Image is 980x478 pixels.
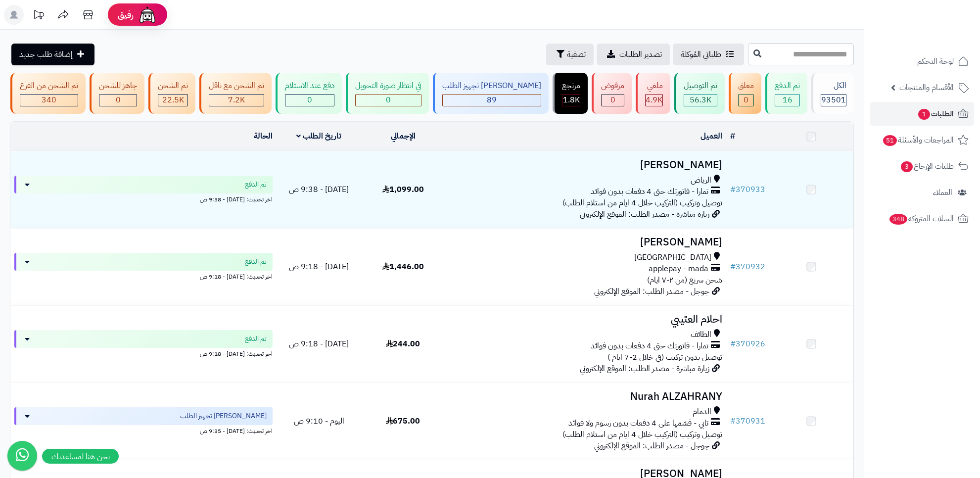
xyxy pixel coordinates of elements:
[727,73,763,114] a: معلق 0
[739,95,753,106] div: 0
[442,80,541,92] div: [PERSON_NAME] تجهيز الطلب
[691,329,711,340] span: الطائف
[8,73,88,114] a: تم الشحن من الفرع 340
[888,212,954,226] span: السلات المتروكة
[158,95,187,106] div: 22512
[870,49,974,73] a: لوحة التحكم
[274,73,344,114] a: دفع عند الاستلام 0
[307,94,312,106] span: 0
[568,418,708,429] span: تابي - قسّمها على 4 دفعات بدون رسوم ولا فوائد
[730,261,736,273] span: #
[118,9,134,21] span: رفيق
[356,95,421,106] div: 0
[619,48,662,60] span: تصدير الطلبات
[449,391,722,402] h3: Nurah ALZAHRANY
[99,95,137,106] div: 0
[933,186,952,199] span: العملاء
[158,80,188,92] div: تم الشحن
[197,73,274,114] a: تم الشحن مع ناقل 7.2K
[162,94,184,106] span: 22.5K
[730,338,736,350] span: #
[382,184,424,195] span: 1,099.00
[889,214,907,225] span: 348
[19,48,73,60] span: إضافة طلب جديد
[649,263,708,275] span: applepay - mada
[730,184,765,195] a: #370933
[289,184,349,195] span: [DATE] - 9:38 ص
[684,95,717,106] div: 56258
[289,338,349,350] span: [DATE] - 9:18 ص
[602,95,624,106] div: 0
[870,181,974,204] a: العملاء
[672,73,727,114] a: تم التوصيل 56.3K
[562,197,722,209] span: توصيل وتركيب (التركيب خلال 4 ايام من استلام الطلب)
[285,95,334,106] div: 0
[594,286,709,297] span: جوجل - مصدر الطلب: الموقع الإلكتروني
[245,180,267,190] span: تم الدفع
[386,338,420,350] span: 244.00
[294,415,344,427] span: اليوم - 9:10 ص
[285,80,334,92] div: دفع عند الاستلام
[26,5,51,27] a: تحديثات المنصة
[551,73,590,114] a: مرتجع 1.8K
[918,109,930,120] span: 1
[700,130,722,142] a: العميل
[487,94,497,106] span: 89
[763,73,809,114] a: تم الدفع 16
[562,429,722,440] span: توصيل وتركيب (التركيب خلال 4 ايام من استلام الطلب)
[901,161,913,172] span: 3
[645,80,663,92] div: ملغي
[99,80,137,92] div: جاهز للشحن
[443,95,541,106] div: 89
[870,128,974,152] a: المراجعات والأسئلة51
[562,80,580,92] div: مرتجع
[386,94,391,106] span: 0
[730,261,765,273] a: #370932
[14,193,273,204] div: اخر تحديث: [DATE] - 9:38 ص
[20,95,78,106] div: 340
[607,351,722,363] span: توصيل بدون تركيب (في خلال 2-7 ايام )
[917,54,954,68] span: لوحة التحكم
[681,48,721,60] span: طلباتي المُوكلة
[917,107,954,121] span: الطلبات
[42,94,56,106] span: 340
[254,130,273,142] a: الحالة
[14,271,273,281] div: اخر تحديث: [DATE] - 9:18 ص
[691,175,711,186] span: الرياض
[870,102,974,126] a: الطلبات1
[775,80,800,92] div: تم الدفع
[20,80,78,92] div: تم الشحن من الفرع
[783,94,793,106] span: 16
[382,261,424,273] span: 1,446.00
[567,48,586,60] span: تصفية
[601,80,624,92] div: مرفوض
[647,274,722,286] span: شحن سريع (من ٢-٧ ايام)
[180,411,267,421] span: [PERSON_NAME] تجهيز الطلب
[690,94,711,106] span: 56.3K
[899,81,954,95] span: الأقسام والمنتجات
[228,94,245,106] span: 7.2K
[546,44,594,65] button: تصفية
[580,208,709,220] span: زيارة مباشرة - مصدر الطلب: الموقع الإلكتروني
[14,425,273,435] div: اخر تحديث: [DATE] - 9:35 ص
[594,440,709,452] span: جوجل - مصدر الطلب: الموقع الإلكتروني
[591,186,708,197] span: تمارا - فاتورتك حتى 4 دفعات بدون فوائد
[634,252,711,263] span: [GEOGRAPHIC_DATA]
[730,184,736,195] span: #
[821,94,846,106] span: 93501
[900,159,954,173] span: طلبات الإرجاع
[431,73,551,114] a: [PERSON_NAME] تجهيز الطلب 89
[870,207,974,231] a: السلات المتروكة348
[88,73,146,114] a: جاهز للشحن 0
[684,80,717,92] div: تم التوصيل
[449,159,722,171] h3: [PERSON_NAME]
[610,94,615,106] span: 0
[289,261,349,273] span: [DATE] - 9:18 ص
[591,340,708,352] span: تمارا - فاتورتك حتى 4 دفعات بدون فوائد
[809,73,856,114] a: الكل93501
[882,133,954,147] span: المراجعات والأسئلة
[730,338,765,350] a: #370926
[730,130,735,142] a: #
[590,73,634,114] a: مرفوض 0
[738,80,754,92] div: معلق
